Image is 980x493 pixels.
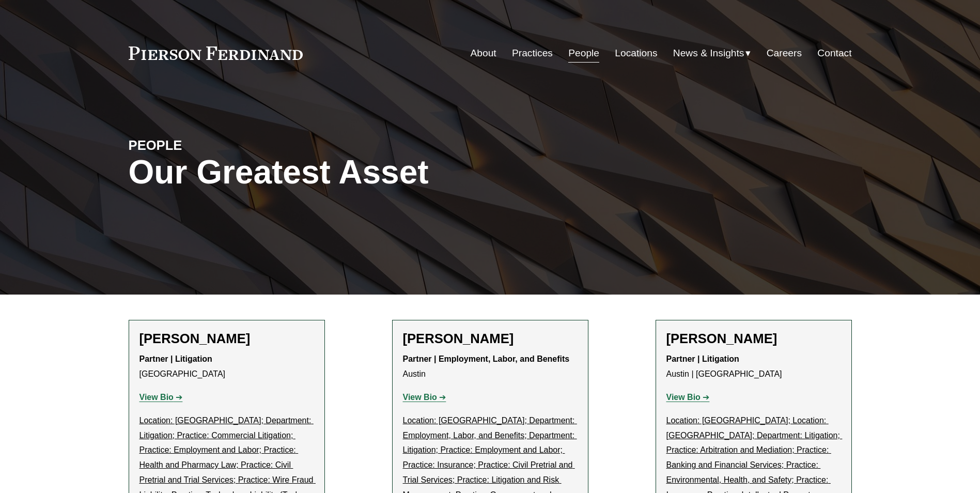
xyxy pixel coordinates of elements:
[139,331,314,347] h2: [PERSON_NAME]
[512,43,553,63] a: Practices
[666,393,701,402] strong: View Bio
[139,393,183,402] a: View Bio
[615,43,657,63] a: Locations
[403,355,570,363] strong: Partner | Employment, Labor, and Benefits
[568,43,599,63] a: People
[673,43,751,63] a: folder dropdown
[673,44,744,63] span: News & Insights
[666,352,841,382] p: Austin | [GEOGRAPHIC_DATA]
[403,352,578,382] p: Austin
[139,355,212,363] strong: Partner | Litigation
[666,393,710,402] a: View Bio
[129,137,309,153] h4: PEOPLE
[666,331,841,347] h2: [PERSON_NAME]
[139,393,174,402] strong: View Bio
[403,393,446,402] a: View Bio
[471,43,496,63] a: About
[129,153,611,191] h1: Our Greatest Asset
[139,352,314,382] p: [GEOGRAPHIC_DATA]
[403,393,437,402] strong: View Bio
[403,331,578,347] h2: [PERSON_NAME]
[666,355,739,363] strong: Partner | Litigation
[767,43,802,63] a: Careers
[817,43,851,63] a: Contact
